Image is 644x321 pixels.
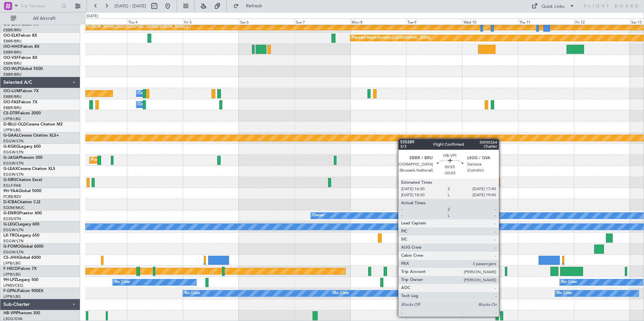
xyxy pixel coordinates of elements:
span: CS-JHH [3,256,18,260]
span: G-GAAL [3,134,19,138]
a: EBBR/BRU [3,28,22,33]
a: OO-ELKFalcon 8X [3,34,37,38]
span: All Aircraft [18,16,71,21]
a: EDDM/MUC [3,205,25,210]
a: LFPB/LBG [3,261,21,266]
a: G-GAALCessna Citation XLS+ [3,134,59,138]
span: G-JAGA [3,156,19,160]
a: G-FOMOGlobal 6000 [3,245,43,249]
a: 9H-YAAGlobal 5000 [3,189,41,193]
a: LFPB/LBG [3,116,21,121]
a: EBBR/BRU [3,50,22,55]
a: OO-WLPGlobal 5500 [3,67,43,71]
div: No Crew [185,288,200,298]
div: No Crew [115,277,130,287]
a: OO-FAEFalcon 7X [3,100,37,104]
span: G-SIRS [3,178,16,182]
a: EBBR/BRU [3,61,22,66]
button: Refresh [230,1,270,11]
a: G-KGKGLegacy 600 [3,145,41,149]
a: EBBR/BRU [3,39,22,44]
a: EBBR/BRU [3,94,22,99]
div: Fri 5 [183,19,239,25]
span: 9H-LPZ [3,278,17,282]
input: Trip Number [21,1,59,11]
a: G-LEGCLegacy 600 [3,222,39,226]
div: Mon 8 [350,19,406,25]
a: G-ENRGPraetor 600 [3,211,42,215]
div: Wed 3 [71,19,127,25]
span: G-FOMO [3,245,21,249]
a: HB-VPIPhenom 300 [3,311,40,315]
a: D-ICBACitation CJ2 [3,200,40,204]
div: Owner Melsbroek Air Base [138,88,184,99]
span: G-LEAX [3,167,18,171]
a: G-JAGAPhenom 300 [3,156,42,160]
span: OO-LUM [3,89,20,93]
a: F-GPNJFalcon 900EX [3,289,43,293]
a: G-SIRSCitation Excel [3,178,42,182]
a: OO-VSFFalcon 8X [3,56,37,60]
span: G-ENRG [3,211,19,215]
a: CS-JHHGlobal 6000 [3,256,41,260]
div: Sun 7 [294,19,350,25]
span: D-ICBA [3,200,17,204]
span: OO-WLP [3,67,20,71]
a: OO-LUMFalcon 7X [3,89,39,93]
span: LX-TRO [3,234,18,238]
span: [DATE] - [DATE] [115,3,146,9]
a: EGGW/LTN [3,227,24,233]
span: F-HECD [3,267,18,271]
div: Planned Maint Kortrijk-[GEOGRAPHIC_DATA] [352,33,430,43]
div: Planned Maint [GEOGRAPHIC_DATA] ([GEOGRAPHIC_DATA]) [91,155,197,165]
a: LFPB/LBG [3,272,21,277]
a: EGGW/LTN [3,239,24,244]
a: CS-DTRFalcon 2000 [3,111,41,115]
div: Fri 12 [574,19,630,25]
a: EBBR/BRU [3,105,22,110]
a: EGGW/LTN [3,172,24,177]
a: EGGW/LTN [3,150,24,155]
a: LX-TROLegacy 650 [3,234,39,238]
div: Owner Melsbroek Air Base [138,100,184,110]
a: EGGW/LTN [3,161,24,166]
span: 9H-YAA [3,189,19,193]
span: OO-FAE [3,100,19,104]
a: D-IBLU-OLDCessna Citation M2 [3,122,63,127]
a: G-LEAXCessna Citation XLS [3,167,55,171]
a: EGLF/FAB [3,183,21,188]
div: [DATE] [87,13,98,19]
div: No Crew [557,288,572,298]
span: CS-DTR [3,111,18,115]
div: Thu 11 [518,19,574,25]
div: Tue 9 [406,19,462,25]
a: LFPB/LBG [3,294,21,299]
div: Quick Links [542,3,565,10]
a: EGSS/STN [3,216,21,221]
a: EBBR/BRU [3,72,22,77]
span: Refresh [240,4,268,8]
div: Wed 10 [462,19,518,25]
a: FCBB/BZV [3,194,21,199]
a: LFPB/LBG [3,128,21,133]
span: HB-VPI [3,311,17,315]
span: D-IBLU-OLD [3,122,26,127]
div: No Crew [561,277,577,287]
div: No Crew [333,288,349,298]
span: OO-HHO [3,45,21,49]
span: G-KGKG [3,145,19,149]
div: Owner [313,211,324,221]
span: OO-VSF [3,56,19,60]
div: Thu 4 [127,19,183,25]
a: EGGW/LTN [3,250,24,255]
a: EGGW/LTN [3,139,24,144]
button: Quick Links [528,1,578,11]
a: OO-HHOFalcon 8X [3,45,39,49]
button: All Aircraft [7,13,73,24]
span: F-GPNJ [3,289,18,293]
span: OO-ELK [3,34,19,38]
span: G-LEGC [3,222,18,226]
div: Sat 6 [239,19,295,25]
a: 9H-LPZLegacy 500 [3,278,38,282]
a: F-HECDFalcon 7X [3,267,37,271]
